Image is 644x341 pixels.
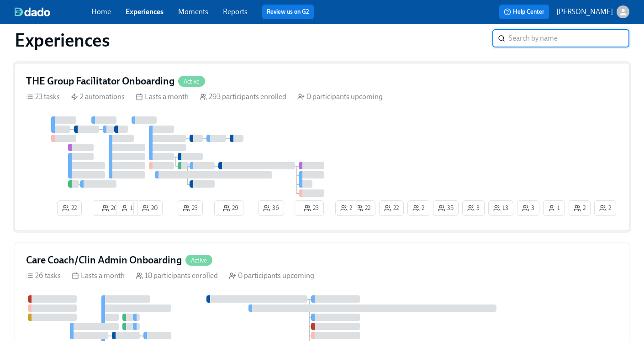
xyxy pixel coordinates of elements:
[178,200,203,216] button: 23
[295,200,317,216] button: 3
[493,204,508,213] span: 13
[214,200,236,216] button: 1
[599,204,611,213] span: 2
[433,200,459,216] button: 35
[223,204,238,213] span: 29
[133,200,155,216] button: 1
[126,7,164,16] a: Experiences
[499,5,549,19] button: Help Center
[26,74,174,88] h4: THE Group Facilitator Onboarding
[267,7,309,16] a: Review us on G2
[26,253,182,267] h4: Care Coach/Clin Admin Onboarding
[504,7,544,16] span: Help Center
[556,5,629,18] button: [PERSON_NAME]
[517,200,539,216] button: 3
[97,200,122,216] button: 26
[384,204,399,213] span: 22
[263,204,279,213] span: 36
[91,7,111,16] a: Home
[71,92,125,102] div: 2 automations
[137,200,163,216] button: 20
[548,204,560,213] span: 1
[178,7,208,16] a: Moments
[356,204,370,213] span: 22
[488,200,513,216] button: 13
[15,63,629,231] a: THE Group Facilitator OnboardingActive23 tasks 2 automations Lasts a month 293 participants enrol...
[569,200,591,216] button: 2
[543,200,565,216] button: 1
[15,29,110,51] h1: Experiences
[142,204,158,213] span: 20
[438,204,454,213] span: 35
[509,29,629,47] input: Search by name
[57,200,82,216] button: 22
[183,204,198,213] span: 23
[178,78,205,85] span: Active
[185,257,212,264] span: Active
[26,92,60,102] div: 23 tasks
[136,92,189,102] div: Lasts a month
[299,200,324,216] button: 23
[62,204,77,213] span: 22
[136,271,218,281] div: 18 participants enrolled
[15,7,50,16] img: dado
[304,204,319,213] span: 23
[93,200,115,216] button: 1
[72,271,125,281] div: Lasts a month
[574,204,586,213] span: 2
[407,200,429,216] button: 2
[335,200,357,216] button: 2
[102,204,117,213] span: 26
[467,204,480,213] span: 3
[15,7,91,16] a: dado
[556,7,613,17] p: [PERSON_NAME]
[200,92,286,102] div: 293 participants enrolled
[116,200,138,216] button: 1
[258,200,284,216] button: 36
[340,204,352,213] span: 2
[594,200,616,216] button: 2
[522,204,534,213] span: 3
[462,200,485,216] button: 3
[351,200,375,216] button: 22
[412,204,424,213] span: 2
[121,204,133,213] span: 1
[229,271,314,281] div: 0 participants upcoming
[223,7,248,16] a: Reports
[297,92,383,102] div: 0 participants upcoming
[379,200,404,216] button: 22
[26,271,61,281] div: 26 tasks
[218,200,243,216] button: 29
[262,5,314,19] button: Review us on G2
